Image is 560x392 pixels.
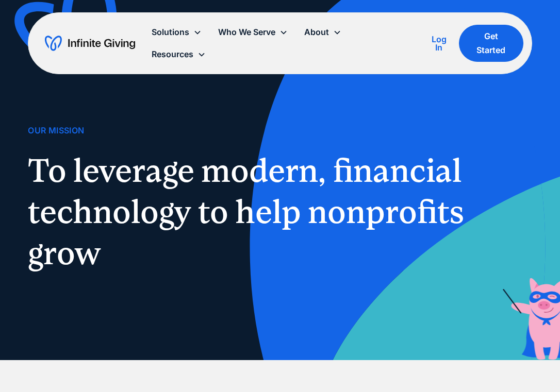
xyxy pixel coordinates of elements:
[427,35,451,52] div: Log In
[143,43,214,65] div: Resources
[28,150,532,274] h1: To leverage modern, financial technology to help nonprofits grow
[152,25,189,39] div: Solutions
[28,124,84,138] div: Our Mission
[218,25,275,39] div: Who We Serve
[459,25,523,62] a: Get Started
[304,25,329,39] div: About
[210,21,296,43] div: Who We Serve
[296,21,350,43] div: About
[152,47,193,61] div: Resources
[427,33,451,54] a: Log In
[45,35,135,52] a: home
[143,21,210,43] div: Solutions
